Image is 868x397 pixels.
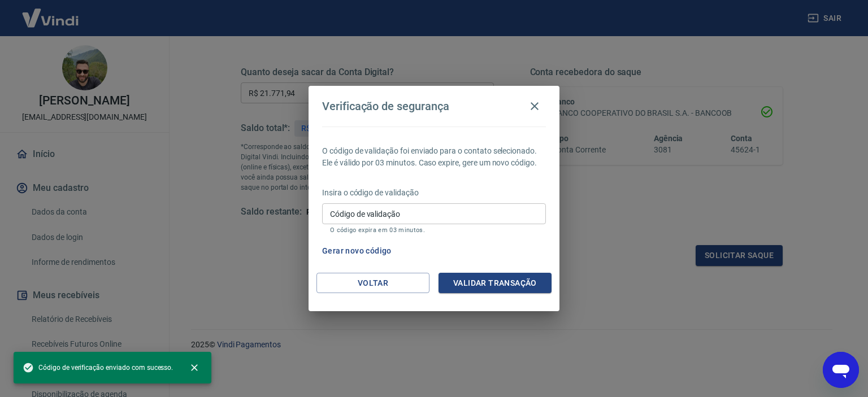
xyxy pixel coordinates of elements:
button: Voltar [316,273,429,294]
p: O código de validação foi enviado para o contato selecionado. Ele é válido por 03 minutos. Caso e... [322,145,546,169]
iframe: Botão para abrir a janela de mensagens [823,352,859,388]
p: Insira o código de validação [322,187,546,199]
button: Validar transação [439,273,552,294]
p: O código expira em 03 minutos. [330,226,538,234]
span: Código de verificação enviado com sucesso. [23,362,173,373]
button: Gerar novo código [318,241,396,261]
h4: Verificação de segurança [322,99,449,113]
button: close [182,355,207,380]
